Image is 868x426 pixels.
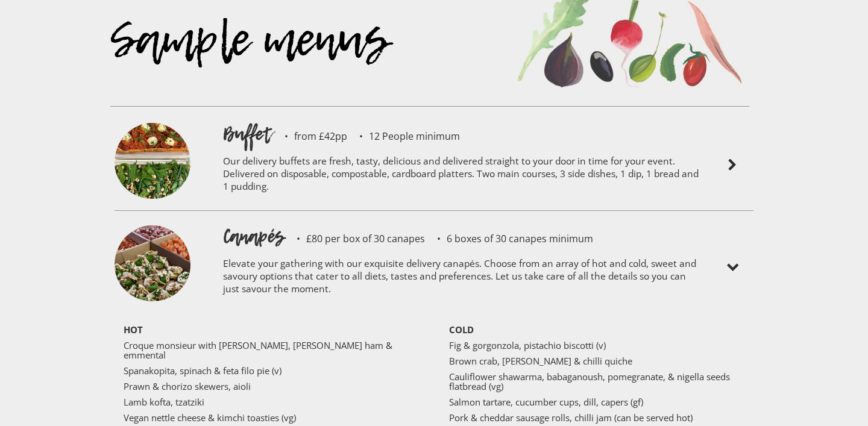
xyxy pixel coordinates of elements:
p: from £42pp [272,131,347,141]
p: Croque monsieur with [PERSON_NAME], [PERSON_NAME] ham & emmental [124,340,419,360]
p: Lamb kofta, tzatziki [124,397,419,407]
p: Brown crab, [PERSON_NAME] & chilli quiche [449,356,744,366]
p: 12 People minimum [347,131,460,141]
h1: Canapés [223,223,285,249]
p: Elevate your gathering with our exquisite delivery canapés. Choose from an array of hot and cold,... [223,249,699,307]
strong: HOT [124,324,143,336]
p: Pork & cheddar sausage rolls, chilli jam (can be served hot) [449,413,744,422]
div: Sample menus [110,33,503,106]
p: £80 per box of 30 canapes [285,234,425,243]
p: Fig & gorgonzola, pistachio biscotti (v) [449,340,744,350]
p: 6 boxes of 30 canapes minimum [425,234,593,243]
p: Prawn & chorizo skewers, aioli [124,381,419,391]
p: Spanakopita, spinach & feta filo pie (v) [124,366,419,375]
p: Vegan nettle cheese & kimchi toasties (vg) [124,413,419,422]
p: Salmon tartare, cucumber cups, dill, capers (gf) [449,397,744,407]
p: Cauliflower shawarma, babaganoush, pomegranate, & nigella seeds flatbread (vg) [449,372,744,391]
p: Our delivery buffets are fresh, tasty, delicious and delivered straight to your door in time for ... [223,147,699,204]
strong: COLD [449,324,474,336]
